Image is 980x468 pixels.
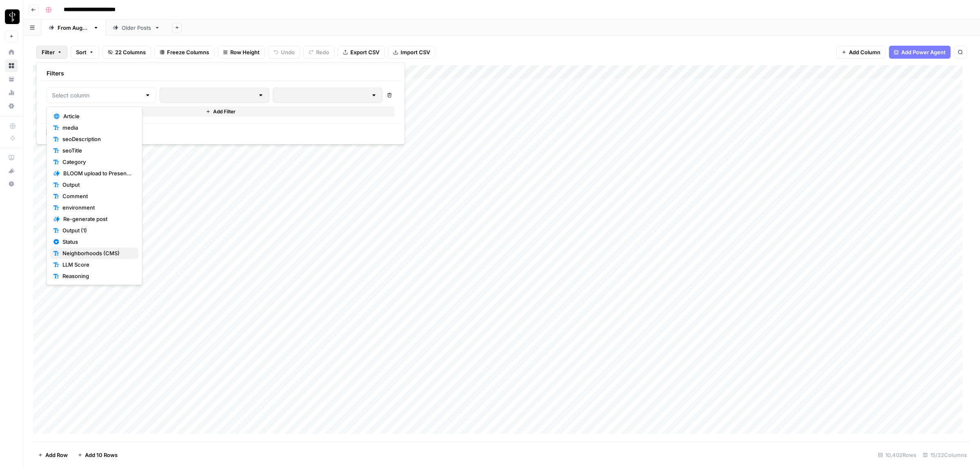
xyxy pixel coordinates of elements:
[154,46,214,59] button: Freeze Columns
[213,108,236,115] span: Add Filter
[122,24,151,32] div: Older Posts
[62,158,132,166] span: Category
[167,48,209,56] span: Freeze Columns
[5,73,18,86] a: Your Data
[76,48,87,56] span: Sort
[73,448,122,461] button: Add 10 Rows
[115,48,146,56] span: 22 Columns
[350,48,379,56] span: Export CSV
[63,112,132,120] span: Article
[62,249,132,257] span: Neighborhoods (CMS)
[230,48,260,56] span: Row Height
[5,177,18,190] button: Help + Support
[42,20,106,36] a: From [DATE]
[62,260,132,269] span: LLM Score
[5,99,18,113] a: Settings
[33,448,73,461] button: Add Row
[62,203,132,212] span: environment
[62,146,132,155] span: seoTitle
[316,48,329,56] span: Redo
[920,448,970,461] div: 15/22 Columns
[5,9,20,24] img: LP Production Workloads Logo
[5,46,18,59] a: Home
[63,169,132,177] span: BLOOM upload to Presence (after Human Review)
[36,46,67,59] button: Filter
[40,66,401,81] div: Filters
[5,59,18,72] a: Browse
[5,164,18,177] button: What's new?
[5,86,18,99] a: Usage
[71,46,99,59] button: Sort
[58,24,90,32] div: From [DATE]
[268,46,300,59] button: Undo
[102,46,151,59] button: 22 Columns
[5,7,18,27] button: Workspace: LP Production Workloads
[62,192,132,200] span: Comment
[42,48,55,56] span: Filter
[218,46,265,59] button: Row Height
[849,48,880,56] span: Add Column
[47,106,395,117] button: Add Filter
[85,451,118,459] span: Add 10 Rows
[889,46,951,59] button: Add Power Agent
[303,46,334,59] button: Redo
[836,46,886,59] button: Add Column
[388,46,435,59] button: Import CSV
[338,46,385,59] button: Export CSV
[52,91,141,99] input: Select column
[62,135,132,143] span: seoDescription
[5,151,18,164] a: AirOps Academy
[62,124,132,132] span: media
[62,272,132,280] span: Reasoning
[281,48,295,56] span: Undo
[62,226,132,234] span: Output (1)
[875,448,920,461] div: 10,402 Rows
[106,20,167,36] a: Older Posts
[5,165,18,177] div: What's new?
[36,62,405,145] div: Filter
[45,451,68,459] span: Add Row
[62,181,132,189] span: Output
[401,48,430,56] span: Import CSV
[62,238,132,246] span: Status
[901,48,946,56] span: Add Power Agent
[63,215,132,223] span: Re-generate post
